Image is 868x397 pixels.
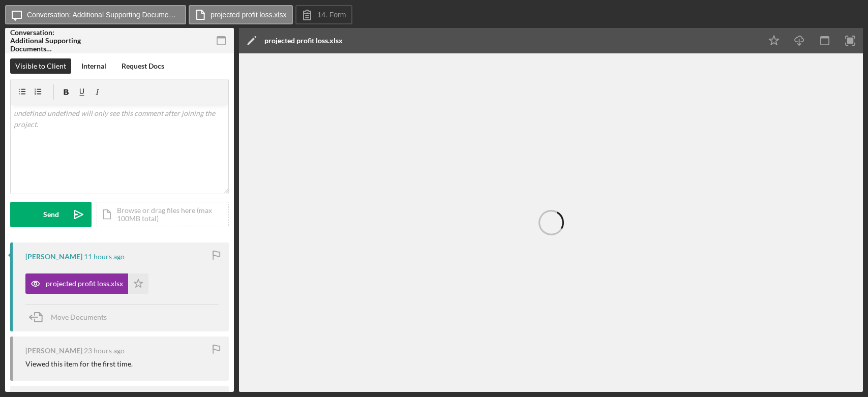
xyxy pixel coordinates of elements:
[116,58,169,74] button: Request Docs
[264,37,343,45] div: projected profit loss.xlsx
[81,58,106,74] div: Internal
[10,202,92,227] button: Send
[15,58,66,74] div: Visible to Client
[43,202,59,227] div: Send
[317,11,346,19] label: 14. Form
[25,347,82,355] div: [PERSON_NAME]
[51,313,107,321] span: Move Documents
[25,304,117,330] button: Move Documents
[76,58,111,74] button: Internal
[10,28,81,53] div: Conversation: Additional Supporting Documents ([PERSON_NAME])
[295,5,352,24] button: 14. Form
[10,58,71,74] button: Visible to Client
[189,5,293,24] button: projected profit loss.xlsx
[25,360,133,368] div: Viewed this item for the first time.
[46,280,123,288] div: projected profit loss.xlsx
[84,347,125,355] time: 2025-09-22 16:37
[27,11,179,19] label: Conversation: Additional Supporting Documents ([PERSON_NAME])
[84,253,125,261] time: 2025-09-23 04:23
[25,253,82,261] div: [PERSON_NAME]
[211,11,286,19] label: projected profit loss.xlsx
[122,58,164,74] div: Request Docs
[5,5,186,24] button: Conversation: Additional Supporting Documents ([PERSON_NAME])
[25,273,148,294] button: projected profit loss.xlsx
